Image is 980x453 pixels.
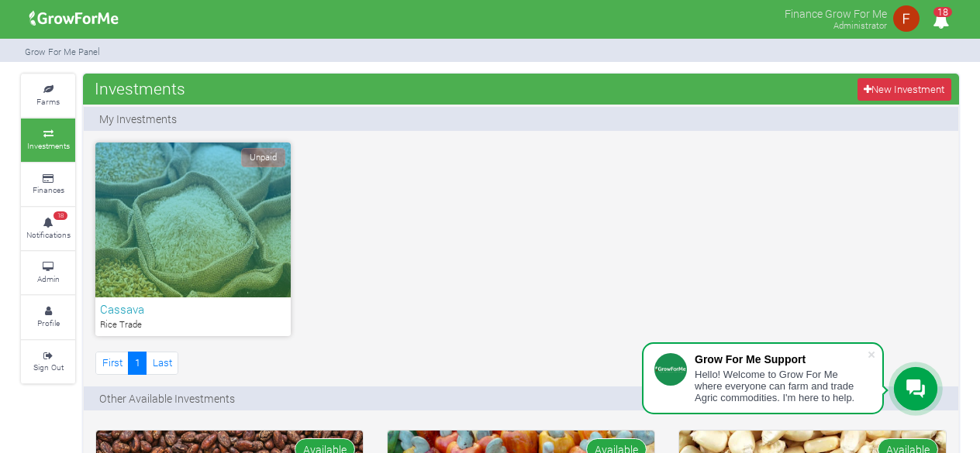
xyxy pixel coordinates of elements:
a: Profile [21,296,75,338]
div: Grow For Me Support [695,353,867,365]
nav: Page Navigation [95,352,178,374]
small: Sign Out [33,362,64,372]
small: Finances [33,184,64,195]
span: 18 [933,7,952,17]
img: growforme image [24,3,124,34]
a: Farms [21,74,75,117]
a: First [95,352,129,374]
small: Investments [27,140,70,151]
small: Grow For Me Panel [25,46,100,57]
a: New Investment [857,78,951,101]
a: 18 Notifications [21,208,75,250]
div: Hello! Welcome to Grow For Me where everyone can farm and trade Agric commodities. I'm here to help. [695,369,867,403]
span: Investments [91,73,189,104]
small: Notifications [26,229,71,240]
p: Rice Trade [100,318,286,331]
small: Farms [36,96,60,107]
a: Last [146,352,178,374]
a: 1 [128,352,147,374]
small: Profile [37,317,60,328]
h6: Cassava [100,302,286,316]
p: My Investments [99,111,177,127]
a: Sign Out [21,341,75,383]
p: Finance Grow For Me [785,3,887,22]
p: Other Available Investments [99,390,235,407]
a: 18 [926,15,956,29]
i: Notifications [926,3,956,38]
small: Administrator [833,19,887,31]
a: Admin [21,252,75,294]
a: Finances [21,163,75,206]
a: Investments [21,118,75,161]
img: growforme image [891,3,922,34]
span: Unpaid [241,148,285,167]
span: 18 [53,211,67,221]
small: Admin [37,273,60,284]
a: Unpaid Cassava Rice Trade [95,142,291,336]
